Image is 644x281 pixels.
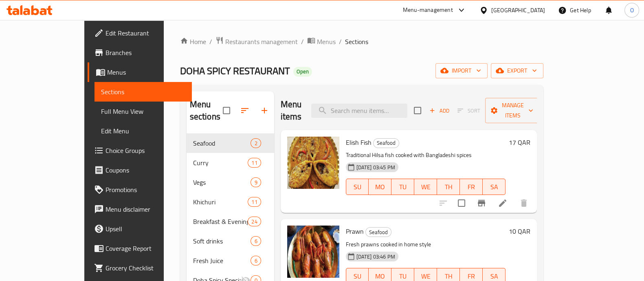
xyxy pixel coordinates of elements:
[346,150,506,160] p: Traditional Hilsa fish cooked with Bangladeshi spices
[346,179,369,195] button: SU
[248,159,260,167] span: 11
[251,256,261,266] div: items
[180,36,543,47] nav: breadcrumb
[193,177,251,187] span: Vegs
[106,185,185,195] span: Promotions
[293,68,312,75] span: Open
[463,181,479,193] span: FR
[95,102,192,121] a: Full Menu View
[339,37,342,46] li: /
[248,198,260,206] span: 11
[366,228,391,237] span: Seafood
[251,179,260,186] span: 9
[369,179,391,195] button: MO
[509,226,530,237] h6: 10 QAR
[248,217,261,226] div: items
[180,62,290,80] span: DOHA SPICY RESTAURANT
[472,193,491,213] button: Branch-specific-item
[287,226,339,278] img: Prawn
[346,239,506,250] p: Fresh prawns cooked in home style
[190,98,223,123] h2: Menu sections
[435,63,488,78] button: import
[218,102,235,119] span: Select all sections
[287,137,339,189] img: Elish Fish
[251,138,261,148] div: items
[485,98,540,123] button: Manage items
[307,36,336,47] a: Menus
[88,199,192,219] a: Menu disclaimer
[106,243,185,253] span: Coverage Report
[180,37,206,46] a: Home
[345,37,368,46] span: Sections
[255,101,274,120] button: Add section
[248,197,261,207] div: items
[187,153,274,173] div: Curry11
[498,198,508,208] a: Edit menu item
[95,82,192,102] a: Sections
[453,195,470,212] span: Select to update
[251,139,260,147] span: 2
[88,160,192,180] a: Coupons
[193,256,251,266] div: Fresh Juice
[106,204,185,214] span: Menu disclaimer
[317,37,336,46] span: Menus
[106,224,185,234] span: Upsell
[346,225,364,237] span: Prawn
[483,179,506,195] button: SA
[460,179,483,195] button: FR
[248,158,261,168] div: items
[491,6,545,15] div: [GEOGRAPHIC_DATA]
[187,231,274,251] div: Soft drinks6
[187,133,274,153] div: Seafood2
[486,181,502,193] span: SA
[88,258,192,278] a: Grocery Checklist
[193,236,251,246] span: Soft drinks
[630,6,633,15] span: O
[187,212,274,231] div: Breakfast & Evening Main Dishies24
[248,218,260,226] span: 24
[428,106,450,115] span: Add
[346,136,371,148] span: Elish Fish
[106,28,185,38] span: Edit Restaurant
[193,138,251,148] span: Seafood
[442,66,481,76] span: import
[88,62,192,82] a: Menus
[101,106,185,116] span: Full Menu View
[106,146,185,155] span: Choice Groups
[101,126,185,136] span: Edit Menu
[101,87,185,97] span: Sections
[251,177,261,187] div: items
[88,219,192,239] a: Upsell
[251,236,261,246] div: items
[88,23,192,43] a: Edit Restaurant
[426,104,452,117] button: Add
[215,36,298,47] a: Restaurants management
[301,37,304,46] li: /
[88,43,192,62] a: Branches
[403,5,453,15] div: Menu-management
[281,98,302,123] h2: Menu items
[514,193,534,213] button: delete
[391,179,414,195] button: TU
[365,227,391,237] div: Seafood
[452,104,485,117] span: Select section first
[193,217,248,226] span: Breakfast & Evening Main Dishies
[491,63,543,78] button: export
[372,181,388,193] span: MO
[209,37,212,46] li: /
[106,263,185,273] span: Grocery Checklist
[418,181,434,193] span: WE
[509,137,530,148] h6: 17 QAR
[497,66,537,76] span: export
[251,257,260,265] span: 6
[492,100,533,121] span: Manage items
[374,138,399,148] span: Seafood
[193,158,248,168] span: Curry
[225,37,298,46] span: Restaurants management
[88,180,192,199] a: Promotions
